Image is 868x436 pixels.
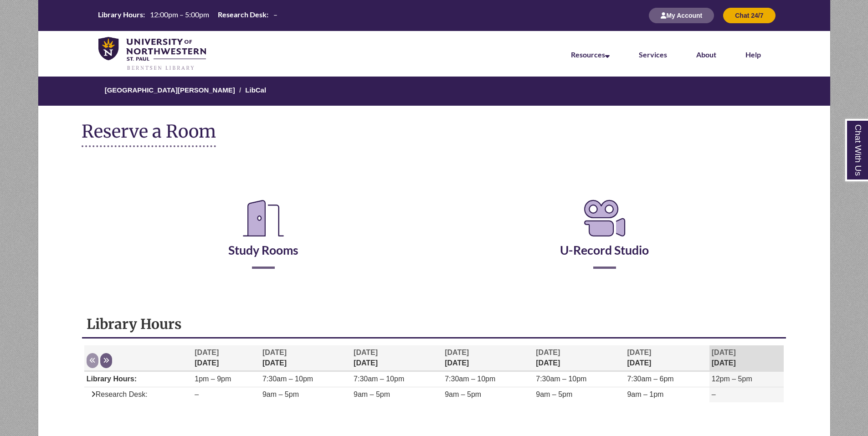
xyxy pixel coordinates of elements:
[18,77,850,106] nav: Breadcrumb
[94,10,281,21] a: Hours Today
[260,345,351,371] th: [DATE]
[534,345,625,371] th: [DATE]
[712,349,736,356] span: [DATE]
[82,170,787,296] div: Reserve a Room
[627,349,651,356] span: [DATE]
[649,8,714,23] button: My Account
[442,345,534,371] th: [DATE]
[354,390,390,398] span: 9am – 5pm
[445,390,481,398] span: 9am – 5pm
[262,375,313,383] span: 7:30am – 10pm
[100,353,112,368] button: Next week
[627,390,663,398] span: 9am – 1pm
[192,345,260,371] th: [DATE]
[696,50,716,59] a: About
[649,11,714,19] a: My Account
[94,10,281,21] table: Hours Today
[105,86,235,94] a: [GEOGRAPHIC_DATA][PERSON_NAME]
[87,353,98,368] button: Previous week
[94,10,146,20] th: Library Hours:
[195,349,219,356] span: [DATE]
[536,390,572,398] span: 9am – 5pm
[571,50,610,59] a: Resources
[723,11,775,19] a: Chat 24/7
[87,315,782,333] h1: Library Hours
[245,86,266,94] a: LibCal
[712,375,752,383] span: 12pm – 5pm
[82,428,787,432] div: Libchat
[150,10,209,19] span: 12:00pm – 5:00pm
[82,311,786,418] div: Library Hours
[445,375,495,383] span: 7:30am – 10pm
[709,345,784,371] th: [DATE]
[712,390,716,398] span: –
[84,372,193,387] td: Library Hours:
[723,8,775,23] button: Chat 24/7
[214,10,270,20] th: Research Desk:
[625,345,709,371] th: [DATE]
[536,349,560,356] span: [DATE]
[445,349,469,356] span: [DATE]
[639,50,667,59] a: Services
[98,37,206,71] img: UNWSP Library Logo
[195,375,231,383] span: 1pm – 9pm
[228,220,298,257] a: Study Rooms
[560,220,649,257] a: U-Record Studio
[87,390,148,398] span: Research Desk:
[195,390,199,398] span: –
[354,375,404,383] span: 7:30am – 10pm
[536,375,586,383] span: 7:30am – 10pm
[273,10,277,19] span: –
[745,50,761,59] a: Help
[262,349,287,356] span: [DATE]
[82,122,216,147] h1: Reserve a Room
[262,390,299,398] span: 9am – 5pm
[354,349,378,356] span: [DATE]
[627,375,673,383] span: 7:30am – 6pm
[351,345,442,371] th: [DATE]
